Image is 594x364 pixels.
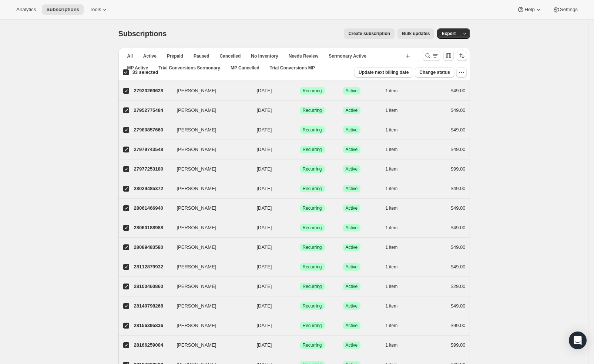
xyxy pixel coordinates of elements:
[346,323,358,329] span: Active
[348,31,390,37] span: Create subscription
[451,127,466,133] span: $49.00
[386,144,406,155] button: 1 item
[386,183,406,194] button: 1 item
[303,166,322,172] span: Recurring
[346,244,358,250] span: Active
[220,53,241,59] span: Cancelled
[177,224,217,231] span: [PERSON_NAME]
[172,339,246,351] button: [PERSON_NAME]
[346,225,358,231] span: Active
[346,166,358,172] span: Active
[386,223,406,233] button: 1 item
[172,163,246,175] button: [PERSON_NAME]
[386,342,398,348] span: 1 item
[451,225,466,230] span: $49.00
[386,262,406,272] button: 1 item
[177,126,217,134] span: [PERSON_NAME]
[451,186,466,191] span: $49.00
[134,125,466,135] div: 27980857660[PERSON_NAME][DATE]SuccessRecurringSuccessActive1 item$49.00
[344,28,395,39] button: Create subscription
[134,105,466,116] div: 27952775484[PERSON_NAME][DATE]SuccessRecurringSuccessActive1 item$49.00
[386,301,406,311] button: 1 item
[442,31,456,37] span: Export
[134,224,171,231] p: 28060188988
[386,147,398,152] span: 1 item
[134,283,171,290] p: 28100460860
[177,205,217,212] span: [PERSON_NAME]
[346,303,358,309] span: Active
[346,186,358,192] span: Active
[386,86,406,96] button: 1 item
[134,301,466,311] div: 28140798268[PERSON_NAME][DATE]SuccessRecurringSuccessActive1 item$49.00
[415,67,454,78] button: Change status
[386,264,398,270] span: 1 item
[231,65,259,71] span: MP Cancelled
[134,244,171,251] p: 28089483580
[402,31,430,37] span: Bulk updates
[386,244,398,250] span: 1 item
[303,264,322,270] span: Recurring
[118,30,167,38] span: Subscriptions
[386,284,398,289] span: 1 item
[134,341,171,349] p: 28166259004
[134,146,171,153] p: 27979743548
[172,300,246,312] button: [PERSON_NAME]
[257,127,272,133] span: [DATE]
[172,124,246,136] button: [PERSON_NAME]
[386,127,398,133] span: 1 item
[303,225,322,231] span: Recurring
[257,284,272,289] span: [DATE]
[257,166,272,172] span: [DATE]
[134,262,466,272] div: 28112879932[PERSON_NAME][DATE]SuccessRecurringSuccessActive1 item$49.00
[134,165,171,173] p: 27977253180
[303,205,322,211] span: Recurring
[397,28,434,39] button: Bulk updates
[443,51,454,61] button: Customize table column order and visibility
[386,186,398,192] span: 1 item
[134,203,466,213] div: 28061466940[PERSON_NAME][DATE]SuccessRecurringSuccessActive1 item$49.00
[251,53,278,59] span: No inventory
[134,86,466,96] div: 27920269628[PERSON_NAME][DATE]SuccessRecurringSuccessActive1 item$49.00
[303,303,322,309] span: Recurring
[134,302,171,310] p: 28140798268
[177,263,217,271] span: [PERSON_NAME]
[134,126,171,134] p: 27980857660
[16,7,36,13] span: Analytics
[172,183,246,195] button: [PERSON_NAME]
[172,202,246,214] button: [PERSON_NAME]
[346,284,358,289] span: Active
[134,320,466,331] div: 28156395836[PERSON_NAME][DATE]SuccessRecurringSuccessActive1 item$99.00
[451,342,466,348] span: $99.00
[386,303,398,309] span: 1 item
[437,28,460,39] button: Export
[172,281,246,292] button: [PERSON_NAME]
[42,4,84,15] button: Subscriptions
[346,88,358,94] span: Active
[451,166,466,172] span: $99.00
[134,263,171,271] p: 28112879932
[257,244,272,250] span: [DATE]
[386,225,398,231] span: 1 item
[513,4,546,15] button: Help
[177,165,217,173] span: [PERSON_NAME]
[303,147,322,152] span: Recurring
[172,144,246,155] button: [PERSON_NAME]
[303,88,322,94] span: Recurring
[457,51,467,61] button: Sort the results
[257,225,272,230] span: [DATE]
[423,51,440,61] button: Search and filter results
[386,105,406,116] button: 1 item
[386,340,406,350] button: 1 item
[172,241,246,253] button: [PERSON_NAME]
[303,284,322,289] span: Recurring
[134,340,466,350] div: 28166259004[PERSON_NAME][DATE]SuccessRecurringSuccessActive1 item$99.00
[270,65,315,71] span: Trial Conversions MP
[257,264,272,269] span: [DATE]
[46,7,79,13] span: Subscriptions
[359,69,409,75] span: Update next billing date
[346,127,358,133] span: Active
[134,223,466,233] div: 28060188988[PERSON_NAME][DATE]SuccessRecurringSuccessActive1 item$49.00
[303,323,322,329] span: Recurring
[257,88,272,93] span: [DATE]
[303,107,322,113] span: Recurring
